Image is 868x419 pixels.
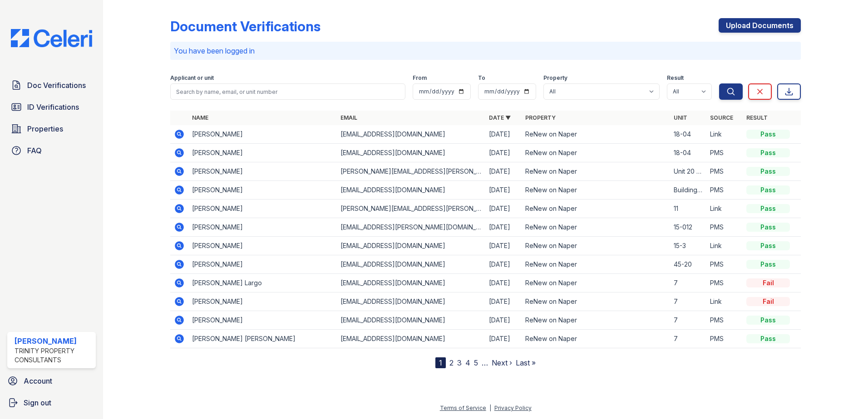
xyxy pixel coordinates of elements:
[485,330,522,348] td: [DATE]
[485,181,522,200] td: [DATE]
[522,200,670,218] td: ReNew on Naper
[485,274,522,292] td: [DATE]
[522,237,670,255] td: ReNew on Naper
[522,181,670,200] td: ReNew on Naper
[494,404,532,411] a: Privacy Policy
[706,330,743,348] td: PMS
[485,255,522,274] td: [DATE]
[706,274,743,292] td: PMS
[188,255,337,274] td: [PERSON_NAME]
[413,74,427,82] label: From
[670,200,706,218] td: 11
[170,83,405,100] input: Search by name, email, or unit number
[188,311,337,330] td: [PERSON_NAME]
[474,358,478,367] a: 5
[188,200,337,218] td: [PERSON_NAME]
[27,102,79,112] span: ID Verifications
[706,200,743,218] td: Link
[746,148,790,157] div: Pass
[4,29,99,47] img: CE_Logo_Blue-a8612792a0a2168367f1c8372b55b34899dd931a85d93a1a3d3e32e68fde9ad4.png
[337,292,485,311] td: [EMAIL_ADDRESS][DOMAIN_NAME]
[706,311,743,330] td: PMS
[489,114,511,121] a: Date ▼
[706,255,743,274] td: PMS
[188,274,337,292] td: [PERSON_NAME] Largo
[7,141,96,160] a: FAQ
[7,98,96,116] a: ID Verifications
[24,375,52,386] span: Account
[15,346,92,365] div: Trinity Property Consultants
[485,144,522,162] td: [DATE]
[192,114,208,121] a: Name
[670,292,706,311] td: 7
[435,357,446,368] div: 1
[188,125,337,144] td: [PERSON_NAME]
[522,255,670,274] td: ReNew on Naper
[525,114,556,121] a: Property
[188,237,337,255] td: [PERSON_NAME]
[746,334,790,343] div: Pass
[492,358,512,367] a: Next ›
[7,120,96,138] a: Properties
[670,218,706,237] td: 15-012
[170,18,321,34] div: Document Verifications
[337,162,485,181] td: [PERSON_NAME][EMAIL_ADDRESS][PERSON_NAME][DOMAIN_NAME]
[174,45,797,56] p: You have been logged in
[485,200,522,218] td: [DATE]
[465,358,470,367] a: 4
[188,330,337,348] td: [PERSON_NAME] [PERSON_NAME]
[188,218,337,237] td: [PERSON_NAME]
[188,292,337,311] td: [PERSON_NAME]
[27,145,42,156] span: FAQ
[522,311,670,330] td: ReNew on Naper
[485,292,522,311] td: [DATE]
[188,144,337,162] td: [PERSON_NAME]
[337,274,485,292] td: [EMAIL_ADDRESS][DOMAIN_NAME]
[485,218,522,237] td: [DATE]
[674,114,687,121] a: Unit
[485,237,522,255] td: [DATE]
[337,311,485,330] td: [EMAIL_ADDRESS][DOMAIN_NAME]
[670,237,706,255] td: 15-3
[706,292,743,311] td: Link
[485,162,522,181] td: [DATE]
[670,162,706,181] td: Unit 20 building 45
[706,181,743,200] td: PMS
[170,74,214,82] label: Applicant or unit
[337,200,485,218] td: [PERSON_NAME][EMAIL_ADDRESS][PERSON_NAME][DOMAIN_NAME]
[670,181,706,200] td: Building 18 unit 7
[746,241,790,250] div: Pass
[489,404,491,411] div: |
[188,162,337,181] td: [PERSON_NAME]
[522,144,670,162] td: ReNew on Naper
[746,316,790,325] div: Pass
[337,181,485,200] td: [EMAIL_ADDRESS][DOMAIN_NAME]
[485,125,522,144] td: [DATE]
[478,74,485,82] label: To
[543,74,567,82] label: Property
[522,330,670,348] td: ReNew on Naper
[337,255,485,274] td: [EMAIL_ADDRESS][DOMAIN_NAME]
[522,125,670,144] td: ReNew on Naper
[24,397,51,408] span: Sign out
[449,358,454,367] a: 2
[188,181,337,200] td: [PERSON_NAME]
[746,130,790,139] div: Pass
[746,185,790,195] div: Pass
[340,114,357,121] a: Email
[337,125,485,144] td: [EMAIL_ADDRESS][DOMAIN_NAME]
[710,114,733,121] a: Source
[670,274,706,292] td: 7
[667,74,684,82] label: Result
[706,237,743,255] td: Link
[4,394,99,412] a: Sign out
[457,358,462,367] a: 3
[670,311,706,330] td: 7
[746,167,790,176] div: Pass
[706,144,743,162] td: PMS
[4,372,99,390] a: Account
[746,278,790,287] div: Fail
[719,18,801,33] a: Upload Documents
[15,336,92,346] div: [PERSON_NAME]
